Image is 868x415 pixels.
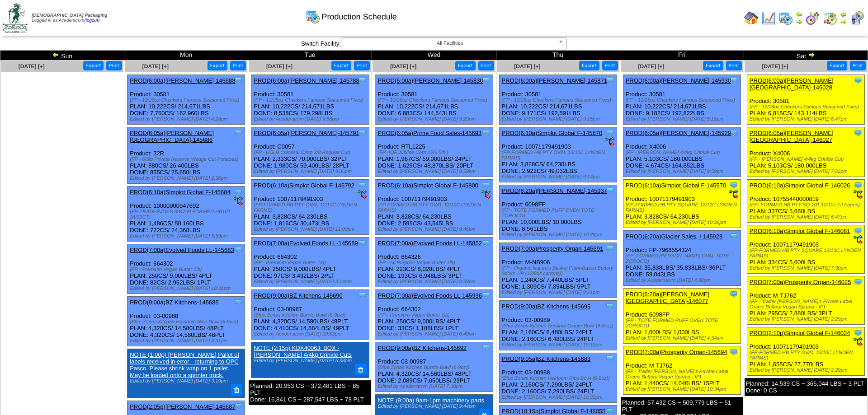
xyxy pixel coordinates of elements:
a: NOTE (1:00p) [PERSON_NAME] Pallet of labels received in error - returning to OPC Pasco. Please sh... [130,351,239,378]
div: (Blue Zones Kitchen Heirloom Rice Bowl (6-9oz)) [130,319,245,325]
div: Product: C0057 PLAN: 2,333CS / 70,000LBS / 32PLT DONE: 1,980CS / 59,400LBS / 28PLT [251,127,369,177]
div: Product: 03-00988 PLAN: 4,320CS / 14,580LBS / 48PLT DONE: 4,320CS / 14,580LBS / 48PLT [127,297,245,346]
a: PROD(6:10a)Simplot Global F-145684 [130,189,231,196]
div: Product: 6098FP PLAN: 10,000LBS / 10,000LBS DONE: 8,561LBS [499,185,617,240]
div: Product: 30581 PLAN: 10,222CS / 214,671LBS DONE: 8,538CS / 179,298LBS [251,75,369,125]
span: [DATE] [+] [266,63,292,70]
a: PROD(7:00a)Evolved Foods LL-145689 [254,240,358,247]
span: [DEMOGRAPHIC_DATA] Packaging [32,13,107,18]
div: (FP - Premium Vegan Butter 1lb) [254,260,368,266]
div: Product: 10755440000819 PLAN: 337CS / 5,680LBS [747,180,864,223]
div: (FP - TOTE FORMED PUFF OVEN TOTE ZOROCO) [502,208,617,219]
img: ediSmall.gif [234,196,243,205]
a: PROD(7:00a)Prosperity Organ-145691 [502,245,604,252]
div: (FP - 6/5lb Private Reserve Wedge Cut Potatoes) [130,157,245,162]
div: Edited by [PERSON_NAME] [DATE] 3:19pm [130,378,240,384]
div: Edited by [PERSON_NAME] [DATE] 10:32pm [502,395,617,400]
div: Edited by [PERSON_NAME] [DATE] 4:28pm [130,117,245,122]
img: Tooltip [605,302,614,311]
img: Tooltip [605,76,614,85]
div: Edited by [PERSON_NAME] [DATE] 9:39pm [377,279,492,284]
div: Edited by [PERSON_NAME] [DATE] 10:29pm [502,232,617,238]
td: Thu [496,51,620,61]
img: Tooltip [729,128,738,137]
span: [DATE] [+] [762,63,788,70]
div: Edited by [PERSON_NAME] [DATE] 6:47pm [750,214,864,220]
div: (FP -FORMED [PERSON_NAME] OVAL TOTE ZOROCO) [626,253,741,264]
img: arrowleft.gif [52,51,59,58]
button: Print [106,61,122,70]
a: PROD(6:10a)Simplot Global F-146026 [750,182,850,189]
div: (FP-TRADERJOES 094769 FORMED HB101 24/10CT) [130,209,245,220]
button: Export [83,61,104,70]
img: calendarprod.gif [306,9,320,24]
a: NOTE (9:00a) 9am-1pm machinery parts [377,397,484,404]
div: Edited by [PERSON_NAME] [DATE] 7:30pm [750,266,864,271]
button: Export [455,61,476,70]
a: (logout) [84,18,99,23]
img: Tooltip [605,244,614,253]
img: Tooltip [729,232,738,241]
div: Edited by [PERSON_NAME] [DATE] 9:15pm [502,117,617,122]
a: PROD(6:05a)[PERSON_NAME][GEOGRAPHIC_DATA]-145686 [130,130,214,143]
a: PROD(10:15p)Simplot Global F-146055 [502,408,606,415]
img: Tooltip [729,347,738,356]
img: Tooltip [729,76,738,85]
div: (FP- FORMED HB PTY SQ 101 12/10c TJ Farms) [750,202,864,208]
div: Edited by [PERSON_NAME] [DATE] 2:29pm [750,317,864,322]
div: Edited by [PERSON_NAME] [DATE] 6:47pm [750,117,864,122]
div: (FP-FORMED HB PTY SQUARE 12/10C LYNDEN FARMS) [626,202,741,213]
div: Product: 664302 PLAN: 250CS / 9,000LBS / 4PLT DONE: 82CS / 2,952LBS / 1PLT [127,244,245,294]
button: Print [354,61,370,70]
img: zoroco-logo-small.webp [3,3,28,33]
a: PROD(6:05a)[PERSON_NAME]-145791 [254,130,359,136]
div: Product: 664302 PLAN: 250CS / 9,000LBS / 4PLT DONE: 97CS / 3,492LBS / 2PLT [251,238,369,287]
a: PROD(6:10a)Simplot Global F-145870 [502,130,603,136]
div: (FP - 12/28oz Checkers Famous Seasoned Fries) [626,98,741,103]
button: Delete Note [231,384,243,396]
a: [DATE] [+] [142,63,169,70]
div: (FP - TOTE FORMED PUFF OVEN TOTE ZOROCO) [626,318,741,329]
img: Tooltip [729,289,738,298]
a: [DATE] [+] [19,63,45,70]
a: PROD(6:00a)[PERSON_NAME][GEOGRAPHIC_DATA]-146028 [750,77,834,91]
div: Edited by [PERSON_NAME] [DATE] 9:21pm [502,290,617,295]
div: Product: M-TJ762 PLAN: 1,440CS / 14,040LBS / 15PLT [623,346,741,395]
button: Print [850,61,866,70]
a: [DATE] [+] [514,63,540,70]
div: (FP - All Purpose Vegan Butter 1lb) [377,260,492,266]
a: PROD(7:00a)Prosperity Organ-145694 [626,349,727,355]
div: (FP-FORMED HB PTY SQUARE 12/10C LYNDEN FARMS) [750,248,864,259]
div: Edited by [PERSON_NAME] [DATE] 10:31pm [130,286,245,291]
div: Product: 664302 PLAN: 250CS / 9,000LBS / 4PLT DONE: 33CS / 1,188LBS / 1PLT [375,290,493,340]
div: (FP - Trader [PERSON_NAME]'s Private Label Oranic Buttery Vegan Spread - IP) [626,369,741,380]
button: Print [230,61,246,70]
a: PROD(6:05a)Prime Food Sales-145693 [377,130,481,136]
img: arrowright.gif [840,18,847,25]
div: Edited by [PERSON_NAME] [DATE] 4:34am [626,336,741,341]
td: Mon [124,51,248,61]
div: Edited by [PERSON_NAME] [DATE] 10:10pm [502,342,617,348]
button: Export [827,61,847,70]
img: Tooltip [481,291,491,300]
div: (FP - 12/28oz Checkers Famous Seasoned Fries) [130,98,245,103]
img: Tooltip [481,128,491,137]
div: Planned: 20,953 CS ~ 372,481 LBS ~ 85 PLT Done: 16,841 CS ~ 287,547 LBS ~ 78 PLT [249,380,371,405]
td: Sun [0,51,124,61]
a: PROD(6:10a)Simplot Global F-145800 [377,182,478,189]
img: Tooltip [234,401,243,410]
a: PROD(7:00a)Prosperity Organ-146025 [750,279,851,285]
div: Product: 10071179491903 PLAN: 3,828CS / 64,230LBS [623,180,741,228]
a: PROD(2:05p)[PERSON_NAME]-145687 [130,403,235,410]
img: Tooltip [605,354,614,363]
div: (FP - 12/28oz Checkers Famous Seasoned Fries) [377,98,492,103]
img: Tooltip [729,181,738,190]
a: PROD(6:20a)[PERSON_NAME]-145937 [502,187,607,194]
span: [DATE] [+] [390,63,416,70]
div: (FP-FORMED HB PTY OVAL 12/10C LYNDEN FARMS) [750,350,864,361]
span: [DATE] [+] [638,63,664,70]
span: Production Schedule [322,12,397,22]
div: Product: 30581 PLAN: 10,222CS / 214,671LBS DONE: 9,182CS / 192,822LBS [623,75,741,125]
